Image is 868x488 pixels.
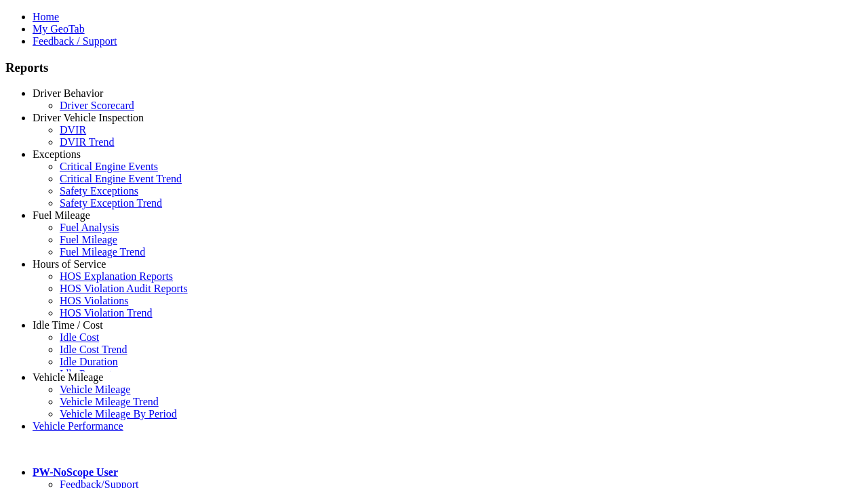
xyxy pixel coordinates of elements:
[33,420,123,432] a: Vehicle Performance
[60,136,114,148] a: DVIR Trend
[33,35,117,47] a: Feedback / Support
[33,209,90,221] a: Fuel Mileage
[60,197,162,209] a: Safety Exception Trend
[60,396,159,407] a: Vehicle Mileage Trend
[60,222,119,233] a: Fuel Analysis
[60,307,153,319] a: HOS Violation Trend
[33,112,144,123] a: Driver Vehicle Inspection
[33,258,106,270] a: Hours of Service
[60,283,188,294] a: HOS Violation Audit Reports
[60,246,145,258] a: Fuel Mileage Trend
[60,173,182,184] a: Critical Engine Event Trend
[60,161,158,172] a: Critical Engine Events
[60,331,99,343] a: Idle Cost
[33,466,118,478] a: PW-NoScope User
[60,124,86,136] a: DVIR
[60,185,138,197] a: Safety Exceptions
[33,87,103,99] a: Driver Behavior
[60,356,118,367] a: Idle Duration
[33,319,103,331] a: Idle Time / Cost
[60,270,173,282] a: HOS Explanation Reports
[60,295,128,306] a: HOS Violations
[60,408,177,420] a: Vehicle Mileage By Period
[33,148,81,160] a: Exceptions
[5,60,863,75] h3: Reports
[60,344,127,355] a: Idle Cost Trend
[60,234,117,245] a: Fuel Mileage
[33,371,103,383] a: Vehicle Mileage
[60,384,130,395] a: Vehicle Mileage
[60,368,127,380] a: Idle Percentage
[33,11,59,22] a: Home
[60,100,134,111] a: Driver Scorecard
[33,23,85,35] a: My GeoTab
